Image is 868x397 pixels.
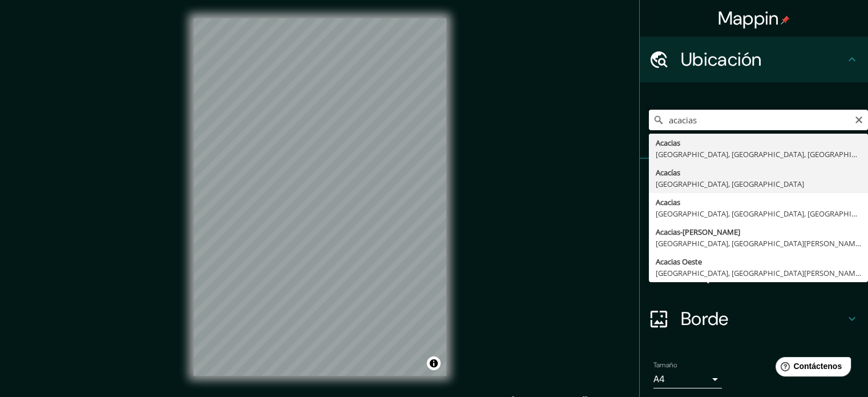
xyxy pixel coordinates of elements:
[681,47,762,71] font: Ubicación
[656,227,740,237] font: Acacias-[PERSON_NAME]
[681,307,729,331] font: Borde
[640,250,868,296] div: Disposición
[649,110,868,130] input: Elige tu ciudad o zona
[656,138,680,148] font: Acacias
[656,179,804,189] font: [GEOGRAPHIC_DATA], [GEOGRAPHIC_DATA]
[193,18,446,376] canvas: Mapa
[640,159,868,204] div: Patas
[718,6,779,30] font: Mappin
[766,352,855,384] iframe: Lanzador de widgets de ayuda
[653,360,677,370] font: Tamaño
[653,373,665,385] font: A4
[656,256,702,267] font: Acacias Oeste
[656,197,680,207] font: Acacias
[640,296,868,342] div: Borde
[653,370,722,388] div: A4
[781,15,790,25] img: pin-icon.png
[854,114,863,125] button: Claro
[656,167,680,178] font: Acacías
[640,204,868,250] div: Estilo
[427,356,441,370] button: Activar o desactivar atribución
[640,37,868,82] div: Ubicación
